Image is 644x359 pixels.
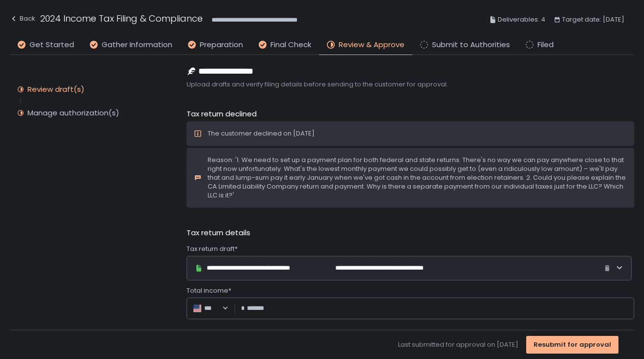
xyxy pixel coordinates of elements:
[534,340,611,349] div: Resubmit for approval
[29,39,74,51] span: Get Started
[208,129,315,138] div: The customer declined on [DATE]
[187,109,257,120] span: Tax return declined
[187,227,250,239] span: Tax return details
[537,39,554,51] span: Filed
[192,304,229,313] div: Search for option
[270,39,311,51] span: Final Check
[339,39,404,51] span: Review & Approve
[40,12,203,25] h1: 2024 Income Tax Filing & Compliance
[10,13,35,25] div: Back
[432,39,510,51] span: Submit to Authorities
[27,108,119,118] div: Manage authorization(s)
[498,14,545,26] span: Deliverables: 4
[102,39,172,51] span: Gather Information
[27,84,84,94] div: Review draft(s)
[562,14,624,26] span: Target date: [DATE]
[208,156,627,200] div: Reason: '1. We need to set up a payment plan for both federal and state returns. There's no way w...
[187,80,634,89] span: Upload drafts and verify filing details before sending to the customer for approval.
[187,286,231,295] span: Total income*
[398,340,518,349] span: Last submitted for approval on [DATE]
[187,245,238,253] span: Tax return draft*
[10,12,35,28] button: Back
[217,304,221,313] input: Search for option
[526,336,618,354] button: Resubmit for approval
[200,39,243,51] span: Preparation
